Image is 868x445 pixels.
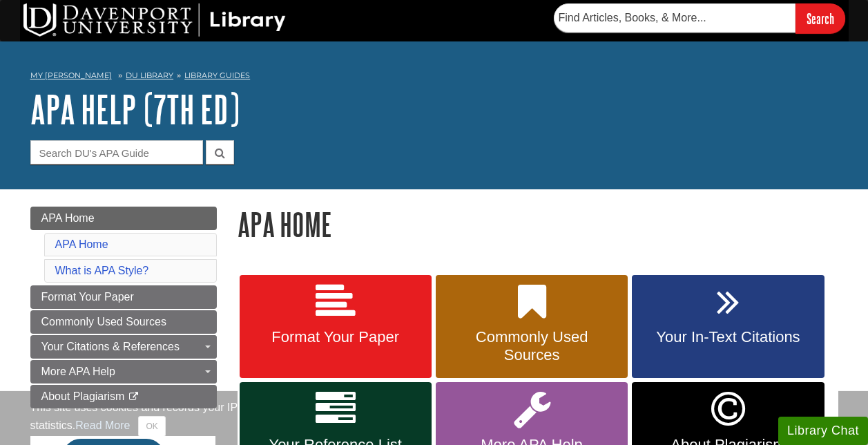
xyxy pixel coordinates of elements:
[30,66,838,88] nav: breadcrumb
[30,385,217,408] a: About Plagiarism
[41,341,180,352] span: Your Citations & References
[126,70,173,80] a: DU Library
[30,310,217,334] a: Commonly Used Sources
[30,70,112,82] a: My [PERSON_NAME]
[632,275,824,379] a: Your In-Text Citations
[23,3,286,37] img: DU Library
[778,417,868,445] button: Library Chat
[41,291,134,303] span: Format Your Paper
[30,285,217,309] a: Format Your Paper
[55,238,108,250] a: APA Home
[55,265,149,276] a: What is APA Style?
[554,3,795,32] input: Find Articles, Books, & More...
[30,140,203,164] input: Search DU's APA Guide
[128,392,139,401] i: This link opens in a new window
[240,275,432,379] a: Format Your Paper
[436,275,628,379] a: Commonly Used Sources
[184,70,250,80] a: Library Guides
[30,360,217,384] a: More APA Help
[250,328,421,346] span: Format Your Paper
[41,390,125,402] span: About Plagiarism
[41,366,115,377] span: More APA Help
[30,207,217,230] a: APA Home
[41,212,95,224] span: APA Home
[238,207,838,242] h1: APA Home
[30,88,240,131] a: APA Help (7th Ed)
[642,328,813,346] span: Your In-Text Citations
[41,316,166,328] span: Commonly Used Sources
[446,328,617,364] span: Commonly Used Sources
[30,335,217,359] a: Your Citations & References
[795,3,845,33] input: Search
[554,3,845,33] form: Searches DU Library's articles, books, and more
